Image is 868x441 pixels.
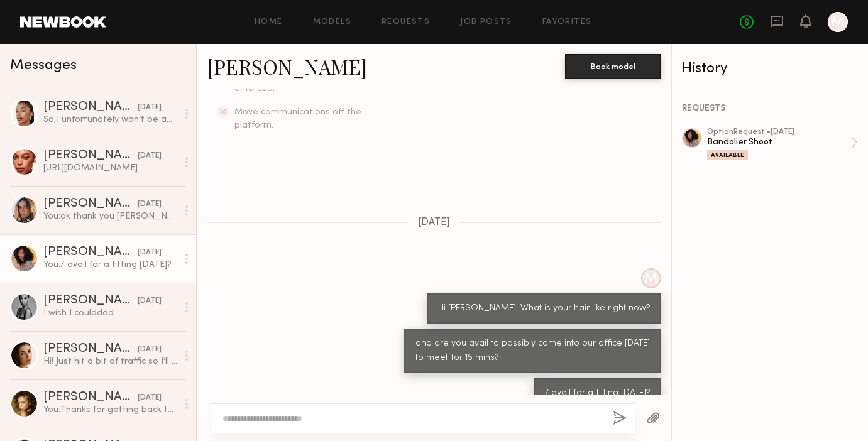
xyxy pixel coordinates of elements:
div: [PERSON_NAME] [43,198,138,210]
div: / avail for a fitting [DATE]? [545,386,650,401]
a: M [828,12,848,32]
div: [PERSON_NAME] [43,295,138,307]
div: [DATE] [138,102,162,114]
div: [DATE] [138,150,162,162]
a: Home [255,18,283,26]
div: [DATE] [138,392,162,404]
div: [PERSON_NAME] [43,101,138,114]
a: [PERSON_NAME] [207,53,367,80]
div: You: / avail for a fitting [DATE]? [43,259,177,271]
div: Hi! Just hit a bit of traffic so I’ll be there ~10 after! [43,356,177,367]
a: optionRequest •[DATE]Bandolier ShootAvailable [707,128,858,160]
div: You: ok thank you [PERSON_NAME]! we will circle back with you [43,210,177,222]
div: option Request • [DATE] [707,128,850,136]
div: So I unfortunately won’t be able to make the fitting but am available for the job! [43,114,177,126]
div: [DATE] [138,199,162,210]
a: Job Posts [460,18,512,26]
span: Move communications off the platform. [234,108,361,129]
a: Models [313,18,351,26]
div: Bandolier Shoot [707,136,850,148]
div: [DATE] [138,344,162,356]
div: Available [707,150,748,160]
div: REQUESTS [682,104,858,113]
div: [PERSON_NAME] [43,246,138,259]
div: [PERSON_NAME] [43,150,138,162]
div: and are you avail to possibly come into our office [DATE] to meet for 15 mins? [415,337,650,366]
span: [DATE] [418,217,450,228]
div: [DATE] [138,295,162,307]
div: History [682,62,858,76]
span: Messages [10,58,77,73]
div: [PERSON_NAME] [43,391,138,404]
div: [DATE] [138,247,162,259]
div: I wish I couldddd [43,307,177,319]
div: [URL][DOMAIN_NAME] [43,162,177,174]
a: Favorites [542,18,592,26]
a: Book model [565,60,661,71]
div: You: Thanks for getting back to [GEOGRAPHIC_DATA] :) No worries at all! But we will certainly kee... [43,404,177,416]
button: Book model [565,54,661,79]
div: Hi [PERSON_NAME]! What is your hair like right now? [438,302,650,316]
a: Requests [382,18,430,26]
div: [PERSON_NAME] [43,343,138,356]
